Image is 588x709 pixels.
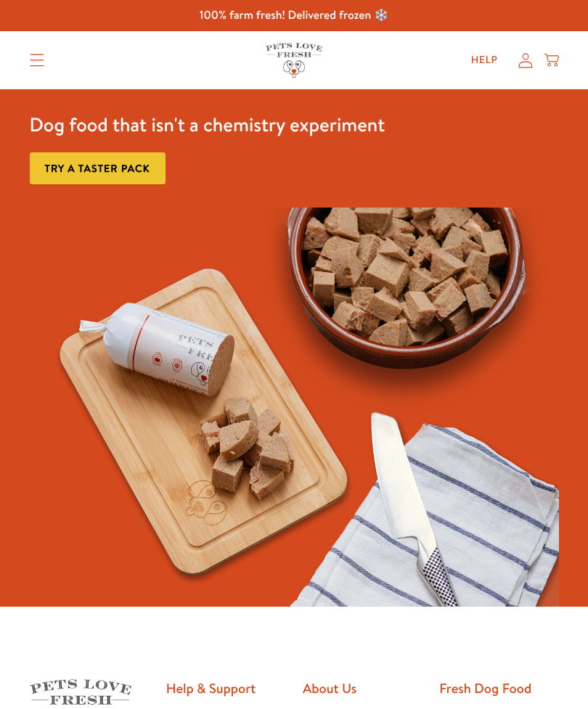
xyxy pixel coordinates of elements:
summary: Translation missing: en.sections.header.menu [18,42,56,78]
img: Fussy [30,208,559,607]
h2: Fresh Dog Food [439,679,558,697]
h3: Dog food that isn't a chemistry experiment [30,112,385,137]
h2: Help & Support [166,679,285,697]
h2: About Us [303,679,422,697]
img: Pets Love Fresh [266,43,322,77]
a: Try a taster pack [30,152,166,185]
a: Help [460,46,510,75]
